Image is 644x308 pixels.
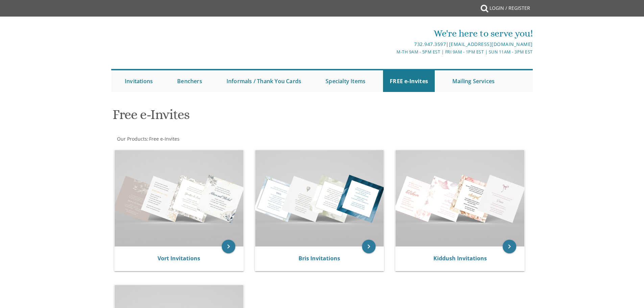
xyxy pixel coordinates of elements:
[414,41,446,47] a: 732.947.3597
[170,70,209,92] a: Benchers
[220,70,308,92] a: Informals / Thank You Cards
[319,70,372,92] a: Specialty Items
[503,240,516,253] a: keyboard_arrow_right
[446,70,501,92] a: Mailing Services
[118,70,160,92] a: Invitations
[115,150,243,246] img: Vort Invitations
[148,136,180,142] a: Free e-Invites
[396,150,524,246] img: Kiddush Invitations
[255,150,384,246] img: Bris Invitations
[252,40,533,48] div: |
[433,255,487,262] a: Kiddush Invitations
[449,41,533,47] a: [EMAIL_ADDRESS][DOMAIN_NAME]
[111,136,322,142] div: :
[116,136,147,142] a: Our Products
[113,107,388,127] h1: Free e-Invites
[149,136,180,142] span: Free e-Invites
[383,70,435,92] a: FREE e-Invites
[252,48,533,55] div: M-Th 9am - 5pm EST | Fri 9am - 1pm EST | Sun 11am - 3pm EST
[299,255,340,262] a: Bris Invitations
[158,255,200,262] a: Vort Invitations
[252,27,533,40] div: We're here to serve you!
[222,240,235,253] a: keyboard_arrow_right
[362,240,376,253] a: keyboard_arrow_right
